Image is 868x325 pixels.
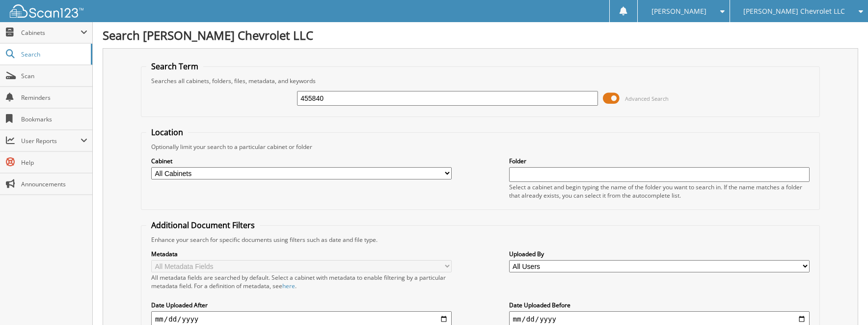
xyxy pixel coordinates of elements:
[509,183,810,200] div: Select a cabinet and begin typing the name of the folder you want to search in. If the name match...
[151,273,452,290] div: All metadata fields are searched by default. Select a cabinet with metadata to enable filtering b...
[509,301,810,309] label: Date Uploaded Before
[651,8,706,14] span: [PERSON_NAME]
[21,115,87,123] span: Bookmarks
[21,29,81,37] span: Cabinets
[146,236,814,244] div: Enhance your search for specific documents using filters such as date and file type.
[21,72,87,80] span: Scan
[509,250,810,258] label: Uploaded By
[21,50,86,59] span: Search
[625,95,669,102] span: Advanced Search
[21,137,81,145] span: User Reports
[509,157,810,165] label: Folder
[21,158,87,167] span: Help
[819,278,868,325] iframe: Chat Widget
[151,157,452,165] label: Cabinet
[146,127,188,138] legend: Location
[743,8,845,14] span: [PERSON_NAME] Chevrolet LLC
[21,180,87,188] span: Announcements
[146,61,203,72] legend: Search Term
[151,250,452,258] label: Metadata
[146,77,814,85] div: Searches all cabinets, folders, files, metadata, and keywords
[103,27,858,43] h1: Search [PERSON_NAME] Chevrolet LLC
[146,143,814,151] div: Optionally limit your search to a particular cabinet or folder
[151,301,452,309] label: Date Uploaded After
[21,93,87,102] span: Reminders
[10,4,83,18] img: scan123-logo-white.svg
[282,282,295,290] a: here
[146,220,260,231] legend: Additional Document Filters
